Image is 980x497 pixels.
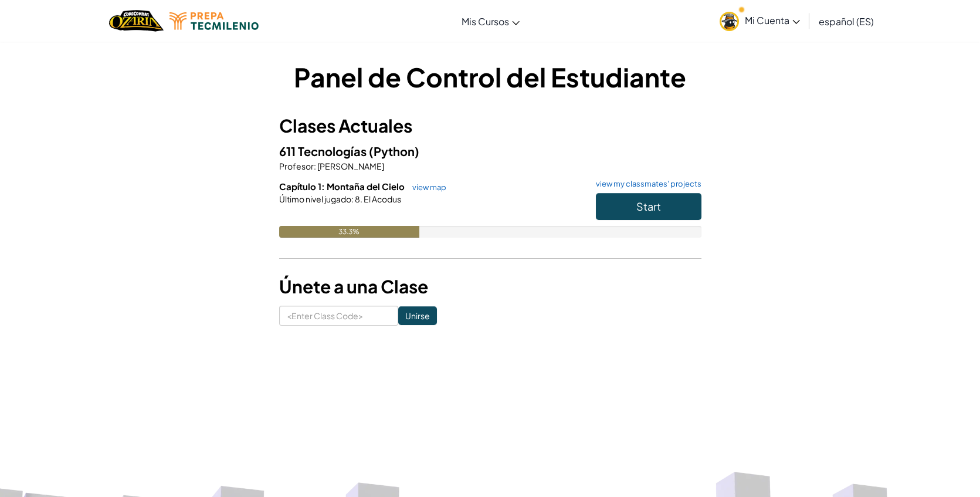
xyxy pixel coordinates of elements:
[819,15,874,28] span: español (ES)
[456,5,525,37] a: Mis Cursos
[398,306,437,325] input: Unirse
[636,200,661,213] span: Start
[109,9,164,33] img: Home
[314,161,316,171] span: :
[109,9,164,33] a: Ozaria by CodeCombat logo
[406,182,446,192] a: view map
[590,180,701,188] a: view my classmates' projects
[462,15,509,28] span: Mis Cursos
[714,2,806,39] a: Mi Cuenta
[279,194,351,204] span: Último nivel jugado
[279,161,314,171] span: Profesor
[279,273,701,300] h3: Únete a una Clase
[362,194,401,204] span: El Acodus
[369,144,419,158] span: (Python)
[813,5,880,37] a: español (ES)
[169,12,259,30] img: Tecmilenio logo
[351,194,354,204] span: :
[316,161,384,171] span: [PERSON_NAME]
[279,226,420,238] div: 33.3%
[720,12,739,31] img: avatar
[279,181,406,192] span: Capítulo 1: Montaña del Cielo
[279,113,701,139] h3: Clases Actuales
[745,14,800,26] span: Mi Cuenta
[354,194,362,204] span: 8.
[596,193,701,220] button: Start
[279,59,701,95] h1: Panel de Control del Estudiante
[279,306,398,326] input: <Enter Class Code>
[279,144,369,158] span: 611 Tecnologías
